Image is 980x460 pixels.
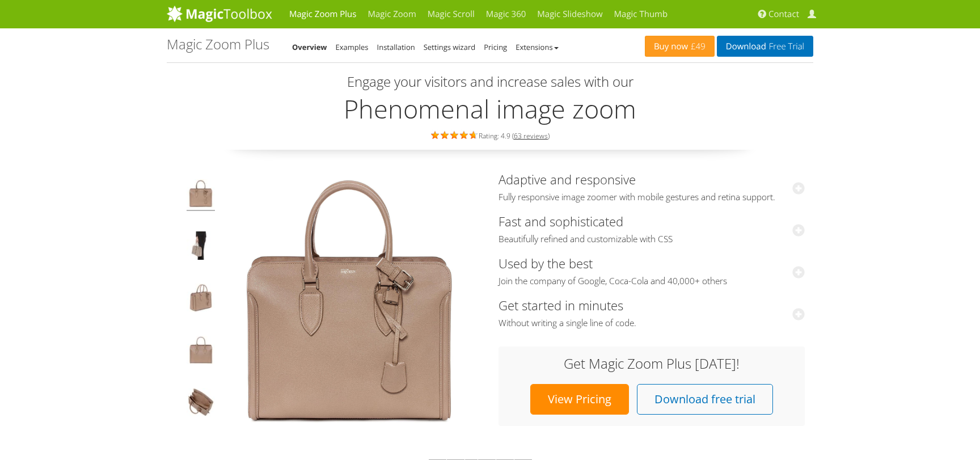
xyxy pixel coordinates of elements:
[424,42,476,52] a: Settings wizard
[510,356,793,371] h3: Get Magic Zoom Plus [DATE]!
[499,255,805,287] a: Used by the bestJoin the company of Google, Coca-Cola and 40,000+ others
[499,171,805,203] a: Adaptive and responsiveFully responsive image zoomer with mobile gestures and retina support.
[499,276,805,287] span: Join the company of Google, Coca-Cola and 40,000+ others
[187,179,215,211] img: Product image zoom example
[170,74,810,89] h3: Engage your visitors and increase sales with our
[499,297,805,329] a: Get started in minutesWithout writing a single line of code.
[499,213,805,245] a: Fast and sophisticatedBeautifully refined and customizable with CSS
[514,131,548,141] a: 63 reviews
[222,172,477,428] img: Magic Zoom Plus Demo
[336,42,369,52] a: Examples
[292,42,327,52] a: Overview
[768,9,799,20] span: Contact
[187,231,215,263] img: JavaScript image zoom example
[187,336,215,368] img: Hover image zoom example
[499,318,805,329] span: Without writing a single line of code.
[167,37,269,52] h1: Magic Zoom Plus
[717,36,813,57] a: DownloadFree Trial
[167,5,272,22] img: MagicToolbox.com - Image tools for your website
[645,36,715,57] a: Buy now£49
[187,388,215,420] img: JavaScript zoom tool example
[499,234,805,245] span: Beautifully refined and customizable with CSS
[688,42,706,51] span: £49
[484,42,507,52] a: Pricing
[637,384,773,415] a: Download free trial
[167,129,813,141] div: Rating: 4.9 ( )
[499,192,805,203] span: Fully responsive image zoomer with mobile gestures and retina support.
[167,95,813,123] h2: Phenomenal image zoom
[516,42,558,52] a: Extensions
[530,384,629,415] a: View Pricing
[766,42,804,51] span: Free Trial
[377,42,415,52] a: Installation
[187,284,215,315] img: jQuery image zoom example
